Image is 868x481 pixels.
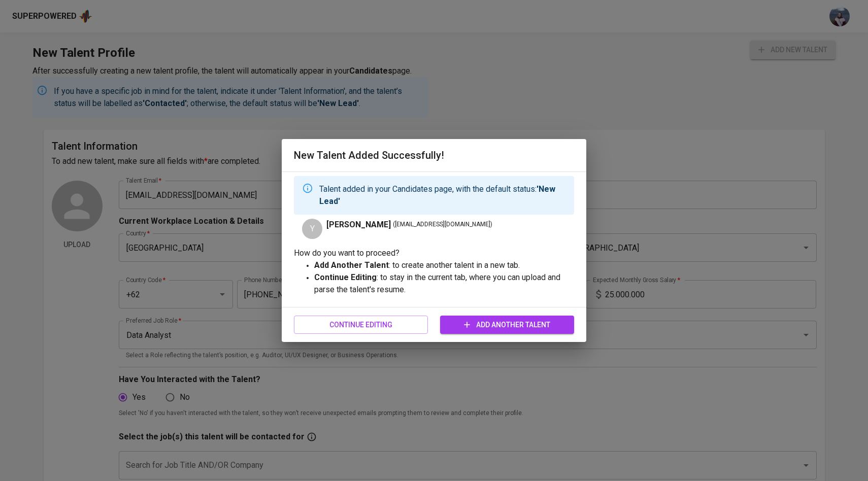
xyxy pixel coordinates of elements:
strong: Add Another Talent [314,260,389,270]
p: : to create another talent in a new tab. [314,259,574,271]
span: [PERSON_NAME] [326,219,391,231]
span: ( [EMAIL_ADDRESS][DOMAIN_NAME] ) [393,220,492,230]
p: Talent added in your Candidates page, with the default status: [319,183,566,208]
p: How do you want to proceed? [294,247,574,259]
span: Continue Editing [302,319,420,331]
span: Add Another Talent [448,319,566,331]
button: Add Another Talent [440,316,574,334]
button: Continue Editing [294,316,428,334]
p: : to stay in the current tab, where you can upload and parse the talent's resume. [314,271,574,296]
strong: 'New Lead' [319,184,555,206]
strong: Continue Editing [314,272,377,282]
h6: New Talent Added Successfully! [294,147,574,163]
div: Y [302,219,322,239]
